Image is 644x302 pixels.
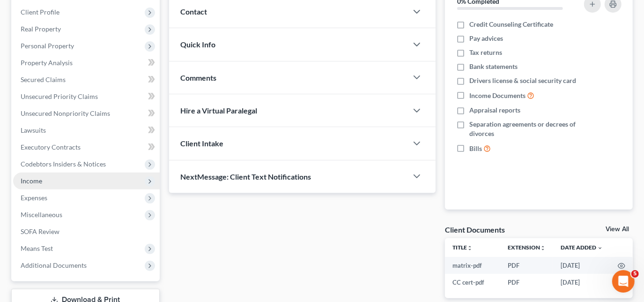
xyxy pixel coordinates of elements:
[13,88,160,105] a: Unsecured Priority Claims
[21,143,81,151] span: Executory Contracts
[21,42,74,50] span: Personal Property
[597,245,603,251] i: expand_more
[21,227,59,235] span: SOFA Review
[553,274,610,291] td: [DATE]
[21,109,110,117] span: Unsecured Nonpriority Claims
[21,177,42,185] span: Income
[21,59,73,67] span: Property Analysis
[13,71,160,88] a: Secured Claims
[21,25,61,33] span: Real Property
[500,257,553,274] td: PDF
[21,244,53,252] span: Means Test
[445,274,500,291] td: CC cert-pdf
[445,225,505,234] div: Client Documents
[13,122,160,139] a: Lawsuits
[21,194,47,202] span: Expenses
[180,7,207,16] span: Contact
[180,106,257,115] span: Hire a Virtual Paralegal
[469,120,578,138] span: Separation agreements or decrees of divorces
[467,245,473,251] i: unfold_more
[469,91,526,100] span: Income Documents
[21,8,59,16] span: Client Profile
[180,40,215,49] span: Quick Info
[452,244,473,251] a: Titleunfold_more
[21,75,66,83] span: Secured Claims
[180,139,223,148] span: Client Intake
[500,274,553,291] td: PDF
[540,245,546,251] i: unfold_more
[13,139,160,156] a: Executory Contracts
[13,223,160,240] a: SOFA Review
[21,92,98,100] span: Unsecured Priority Claims
[606,226,629,233] a: View All
[180,172,311,181] span: NextMessage: Client Text Notifications
[553,257,610,274] td: [DATE]
[469,20,553,29] span: Credit Counseling Certificate
[13,54,160,71] a: Property Analysis
[469,48,502,57] span: Tax returns
[21,126,46,134] span: Lawsuits
[469,76,576,85] span: Drivers license & social security card
[21,261,87,269] span: Additional Documents
[21,211,62,219] span: Miscellaneous
[21,160,106,168] span: Codebtors Insiders & Notices
[445,257,500,274] td: matrix-pdf
[469,144,482,153] span: Bills
[508,244,546,251] a: Extensionunfold_more
[13,105,160,122] a: Unsecured Nonpriority Claims
[469,34,503,43] span: Pay advices
[561,244,603,251] a: Date Added expand_more
[180,73,216,82] span: Comments
[469,62,518,71] span: Bank statements
[469,106,520,115] span: Appraisal reports
[612,270,635,293] iframe: Intercom live chat
[631,270,639,278] span: 5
